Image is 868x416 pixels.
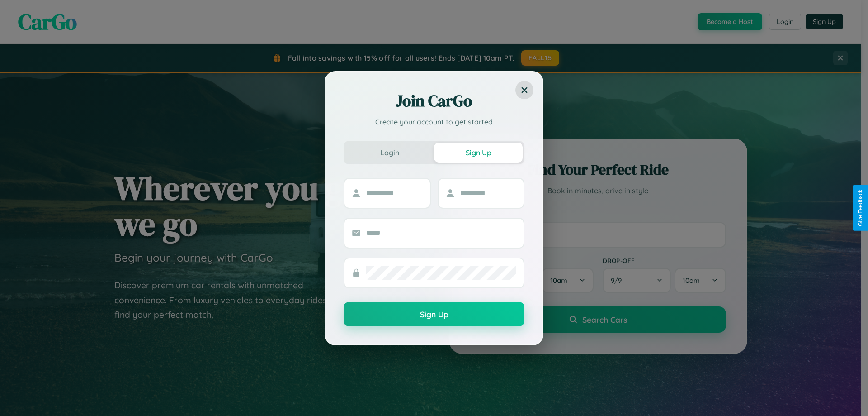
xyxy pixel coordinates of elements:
button: Sign Up [434,143,523,163]
div: Give Feedback [857,190,863,226]
button: Sign Up [344,302,524,326]
p: Create your account to get started [344,116,524,127]
h2: Join CarGo [344,90,524,112]
button: Login [345,143,434,163]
